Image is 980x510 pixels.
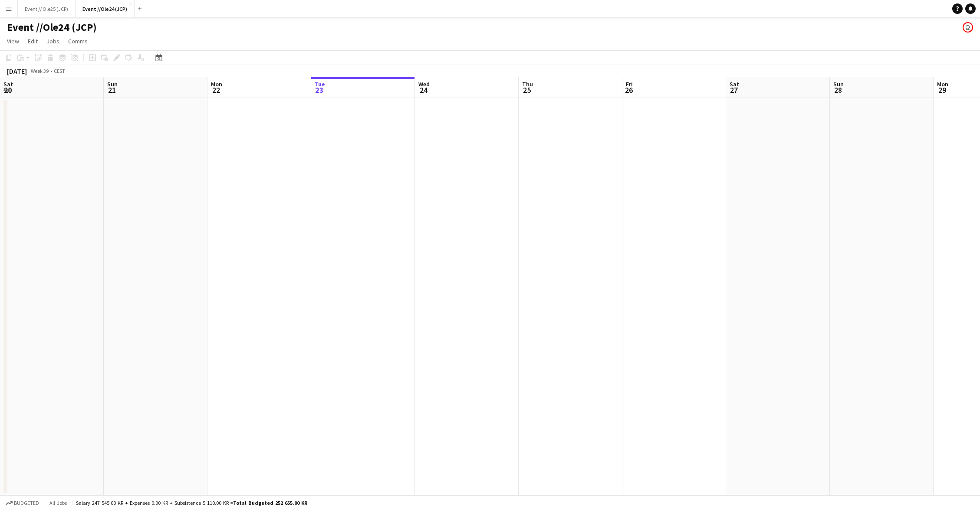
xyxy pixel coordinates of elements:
[76,0,135,17] button: Event //Ole24 (JCP)
[3,36,23,47] a: View
[24,36,41,47] a: Edit
[43,36,63,47] a: Jobs
[2,85,13,95] span: 20
[313,85,325,95] span: 23
[7,21,97,34] h1: Event //Ole24 (JCP)
[14,500,39,506] span: Budgeted
[728,85,739,95] span: 27
[418,80,430,88] span: Wed
[29,68,50,74] span: Week 39
[417,85,430,95] span: 24
[937,80,948,88] span: Mon
[7,67,27,75] div: [DATE]
[4,498,40,508] button: Budgeted
[233,500,307,506] span: Total Budgeted 252 655.00 KR
[210,85,222,95] span: 22
[833,80,844,88] span: Sun
[626,80,633,88] span: Fri
[76,500,307,506] div: Salary 247 545.00 KR + Expenses 0.00 KR + Subsistence 5 110.00 KR =
[28,37,38,45] span: Edit
[522,80,533,88] span: Thu
[7,37,19,45] span: View
[18,0,76,17] button: Event // Ole25 (JCP)
[68,37,88,45] span: Comms
[54,68,65,74] div: CEST
[315,80,325,88] span: Tue
[46,37,59,45] span: Jobs
[48,500,69,506] span: All jobs
[106,85,118,95] span: 21
[3,80,13,88] span: Sat
[625,85,633,95] span: 26
[730,80,739,88] span: Sat
[211,80,222,88] span: Mon
[963,22,973,33] app-user-avatar: Ole Rise
[521,85,533,95] span: 25
[107,80,118,88] span: Sun
[65,36,91,47] a: Comms
[832,85,844,95] span: 28
[936,85,948,95] span: 29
